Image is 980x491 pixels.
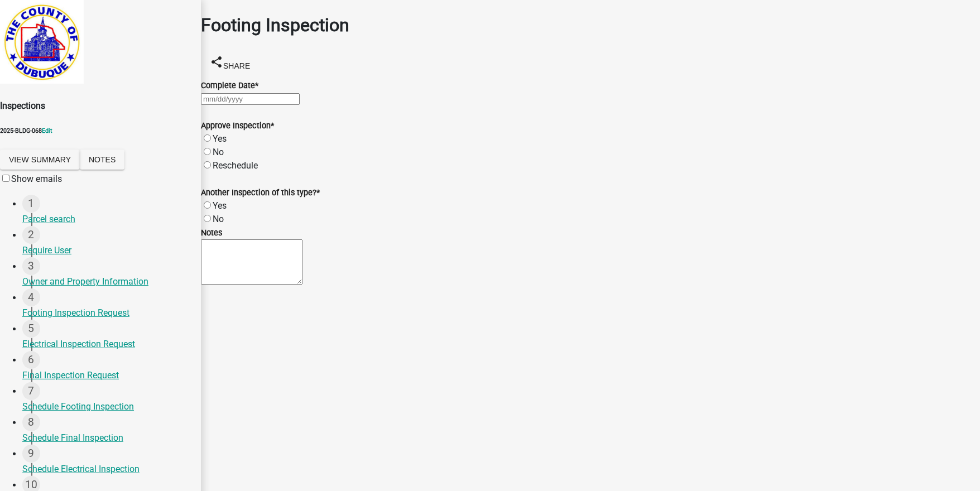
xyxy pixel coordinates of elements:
div: Schedule Electrical Inspection [22,463,192,476]
div: 2 [22,226,40,244]
wm-modal-confirm: Edit Application Number [42,127,52,134]
div: Final Inspection Request [22,369,192,382]
div: 9 [22,445,40,463]
div: Footing Inspection Request [22,306,192,320]
label: No [213,147,224,157]
label: Yes [213,200,227,211]
i: share [210,55,223,68]
div: Parcel search [22,213,192,226]
div: 3 [22,257,40,275]
label: Reschedule [213,160,258,171]
input: mm/dd/yyyy [201,93,300,105]
label: Yes [213,133,227,144]
wm-modal-confirm: Notes [80,155,124,166]
div: Schedule Final Inspection [22,431,192,445]
label: Approve Inspection [201,121,274,131]
div: Schedule Footing Inspection [22,400,192,413]
a: Edit [42,127,52,134]
div: 6 [22,351,40,369]
div: 5 [22,320,40,338]
h1: Footing Inspection [201,12,980,38]
div: 1 [22,195,40,213]
label: Another Inspection of this type? [201,188,320,198]
label: No [213,214,224,224]
button: shareShare [201,51,259,76]
span: Share [223,61,250,70]
div: 4 [22,288,40,306]
button: Notes [80,150,124,170]
label: Notes [201,228,222,238]
div: 8 [22,413,40,431]
div: Owner and Property Information [22,275,192,288]
label: Complete Date [201,81,258,90]
div: Require User [22,244,192,257]
div: Electrical Inspection Request [22,338,192,351]
div: 7 [22,382,40,400]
